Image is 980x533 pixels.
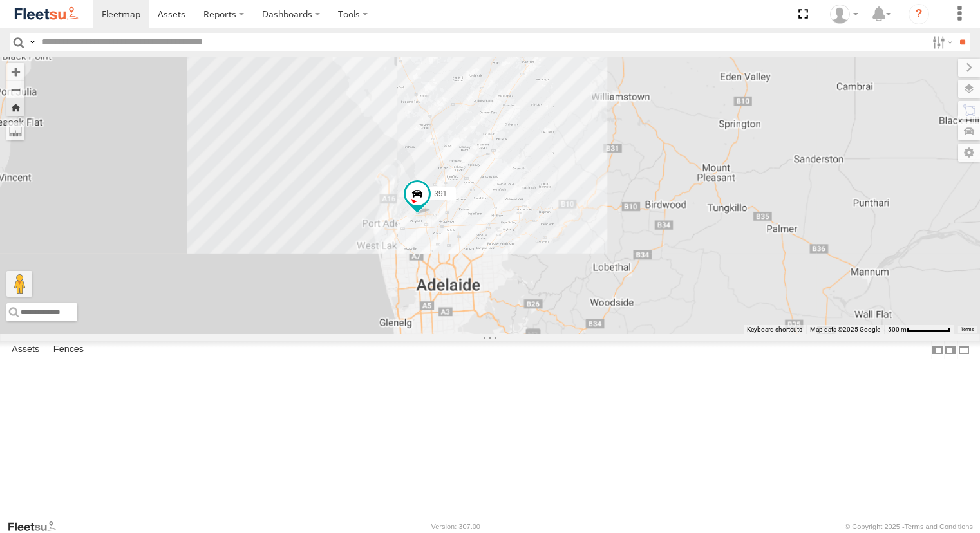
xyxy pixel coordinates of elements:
[961,326,974,332] a: Terms (opens in new tab)
[931,341,944,359] label: Dock Summary Table to the Left
[905,523,973,530] a: Terms and Conditions
[6,271,32,297] button: Drag Pegman onto the map to open Street View
[6,98,24,116] button: Zoom Home
[927,33,955,51] label: Search Filter Options
[13,5,80,23] img: fleetsu-logo-horizontal.svg
[909,4,929,24] i: ?
[7,520,66,533] a: Visit our Website
[884,325,954,334] button: Map Scale: 500 m per 64 pixels
[434,189,447,198] span: 391
[27,33,37,51] label: Search Query
[957,341,970,359] label: Hide Summary Table
[6,63,24,80] button: Zoom in
[810,326,880,333] span: Map data ©2025 Google
[825,5,863,24] div: Kellie Roberts
[944,341,957,359] label: Dock Summary Table to the Right
[6,80,24,98] button: Zoom out
[5,341,46,359] label: Assets
[47,341,90,359] label: Fences
[6,122,24,140] label: Measure
[431,523,480,530] div: Version: 307.00
[958,144,980,162] label: Map Settings
[747,325,802,334] button: Keyboard shortcuts
[845,523,973,530] div: © Copyright 2025 -
[888,326,907,333] span: 500 m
